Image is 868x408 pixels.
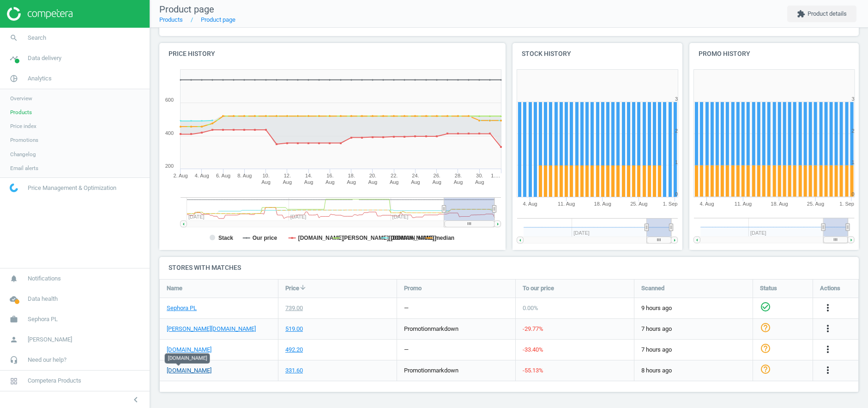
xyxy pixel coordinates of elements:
span: Scanned [641,284,664,292]
tspan: Stack [218,235,233,241]
a: [DOMAIN_NAME] [167,366,211,375]
i: notifications [5,270,23,287]
tspan: Aug [475,179,484,185]
tspan: Aug [432,179,441,185]
i: more_vert [822,323,833,334]
tspan: 1.… [491,173,500,178]
span: markdown [431,325,458,332]
span: Need our help? [28,356,66,364]
text: 3 [851,96,854,102]
div: — [404,304,409,312]
i: more_vert [822,302,833,313]
div: 492.20 [285,346,303,354]
span: Name [167,284,182,292]
tspan: 4. Aug [523,201,537,207]
span: 7 hours ago [641,325,746,333]
text: 0 [851,191,854,197]
i: headset_mic [5,351,23,369]
tspan: 26. [434,173,440,178]
tspan: 18. [348,173,355,178]
i: chevron_left [130,394,141,405]
span: Price index [10,122,36,130]
tspan: Aug [304,179,313,185]
text: 1 [675,159,678,165]
div: 739.00 [285,304,303,312]
span: 3 [300,17,306,30]
span: -29.77 % [523,325,543,332]
i: check_circle_outline [760,301,771,312]
span: -55.13 % [523,367,543,374]
span: Sephora PL [28,315,58,323]
h4: Stock history [512,43,682,65]
i: timeline [5,49,23,67]
button: extensionProduct details [787,6,856,22]
i: arrow_downward [299,284,307,291]
tspan: [DOMAIN_NAME] [298,235,344,241]
span: 739.00 [169,17,201,30]
tspan: 16. [326,173,333,178]
tspan: median [435,235,454,241]
tspan: [PERSON_NAME][DOMAIN_NAME] [342,235,434,241]
button: more_vert [822,344,833,356]
span: To our price [523,284,554,292]
div: 519.00 [285,325,303,333]
span: 7 hours ago [641,346,746,354]
tspan: Aug [390,179,399,185]
tspan: Aug [325,179,335,185]
span: Actions [820,284,840,292]
span: Data health [28,295,58,303]
a: Product page [201,16,235,23]
span: 0.00 % [523,304,538,311]
i: help_outline [760,343,771,354]
text: 3 [675,96,678,102]
button: more_vert [822,365,833,377]
tspan: 18. Aug [594,201,611,207]
i: work [5,311,23,328]
h4: Price history [159,43,506,65]
a: [DOMAIN_NAME] [167,346,211,354]
i: help_outline [760,322,771,333]
tspan: [DOMAIN_NAME] [391,235,436,241]
h4: Promo history [689,43,859,65]
span: promotion [404,367,431,374]
span: -33.40 % [523,346,543,353]
tspan: Our price [253,235,277,241]
i: extension [797,10,805,18]
span: Price Management & Optimization [28,184,116,192]
span: Promotions [10,136,38,144]
span: Analytics [28,74,52,83]
a: Sephora PL [167,304,197,312]
span: 331.60 [255,17,288,30]
tspan: 11. Aug [558,201,575,207]
tspan: 22. [391,173,398,178]
span: 9 hours ago [641,304,746,312]
i: search [5,29,23,47]
tspan: 4. Aug [699,201,714,207]
tspan: 2. Aug [173,173,187,178]
text: 200 [165,163,174,169]
div: 331.60 [285,366,303,375]
text: 400 [165,130,174,136]
i: more_vert [822,344,833,355]
span: Competera Products [28,377,81,385]
tspan: 6. Aug [216,173,230,178]
text: 1 [851,159,854,165]
span: 8 hours ago [641,366,746,375]
i: person [5,331,23,348]
tspan: Aug [368,179,378,185]
tspan: 11. Aug [734,201,751,207]
i: more_vert [822,365,833,376]
tspan: 28. [455,173,462,178]
tspan: Aug [261,179,271,185]
div: — [404,346,409,354]
a: Products [159,16,183,23]
tspan: 8. Aug [237,173,252,178]
span: Promo [404,284,422,292]
tspan: Aug [347,179,356,185]
span: markdown [431,367,458,374]
tspan: 25. Aug [807,201,824,207]
img: ajHJNr6hYgQAAAAASUVORK5CYII= [7,7,72,21]
h4: Stores with matches [159,257,859,279]
tspan: 18. Aug [771,201,788,207]
tspan: 25. Aug [630,201,647,207]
